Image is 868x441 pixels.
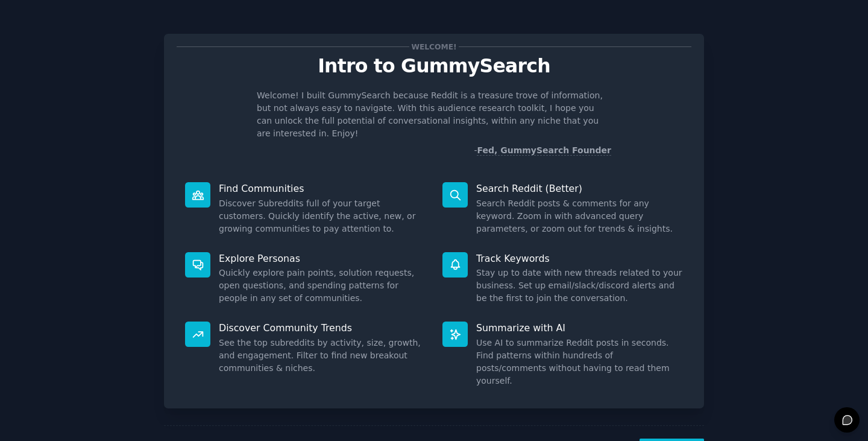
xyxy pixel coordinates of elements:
[476,267,683,305] dd: Stay up to date with new threads related to your business. Set up email/slack/discord alerts and ...
[476,182,683,195] p: Search Reddit (Better)
[476,322,683,334] p: Summarize with AI
[409,40,459,53] span: Welcome!
[476,252,683,265] p: Track Keywords
[219,197,426,235] dd: Discover Subreddits full of your target customers. Quickly identify the active, new, or growing c...
[257,89,611,140] p: Welcome! I built GummySearch because Reddit is a treasure trove of information, but not always ea...
[474,144,611,157] div: -
[219,337,426,375] dd: See the top subreddits by activity, size, growth, and engagement. Filter to find new breakout com...
[219,267,426,305] dd: Quickly explore pain points, solution requests, open questions, and spending patterns for people ...
[477,145,611,156] a: Fed, GummySearch Founder
[476,197,683,235] dd: Search Reddit posts & comments for any keyword. Zoom in with advanced query parameters, or zoom o...
[219,322,426,334] p: Discover Community Trends
[219,252,426,265] p: Explore Personas
[177,56,691,77] p: Intro to GummySearch
[219,182,426,195] p: Find Communities
[476,337,683,387] dd: Use AI to summarize Reddit posts in seconds. Find patterns within hundreds of posts/comments with...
